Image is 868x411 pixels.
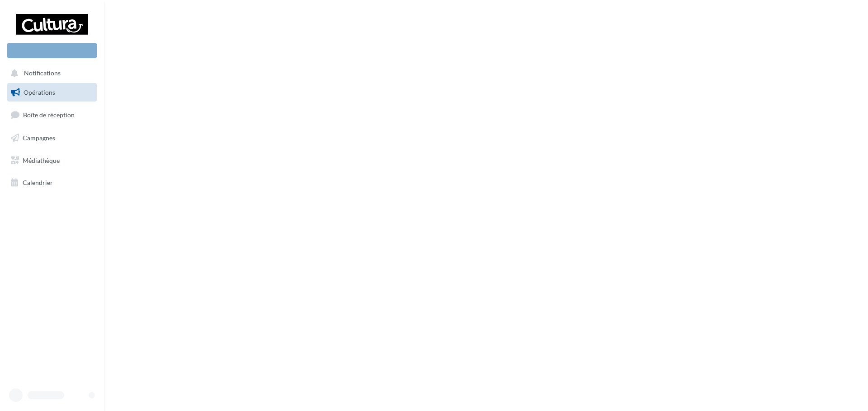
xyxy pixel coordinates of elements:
span: Médiathèque [23,156,60,164]
a: Campagnes [5,129,99,148]
a: Médiathèque [5,151,99,170]
a: Calendrier [5,173,99,192]
div: Nouvelle campagne [7,43,97,58]
span: Calendrier [23,179,53,186]
span: Boîte de réception [23,111,75,119]
a: Opérations [5,83,99,102]
a: Boîte de réception [5,105,99,125]
span: Opérations [24,88,55,96]
span: Campagnes [23,134,55,142]
span: Notifications [24,69,61,77]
